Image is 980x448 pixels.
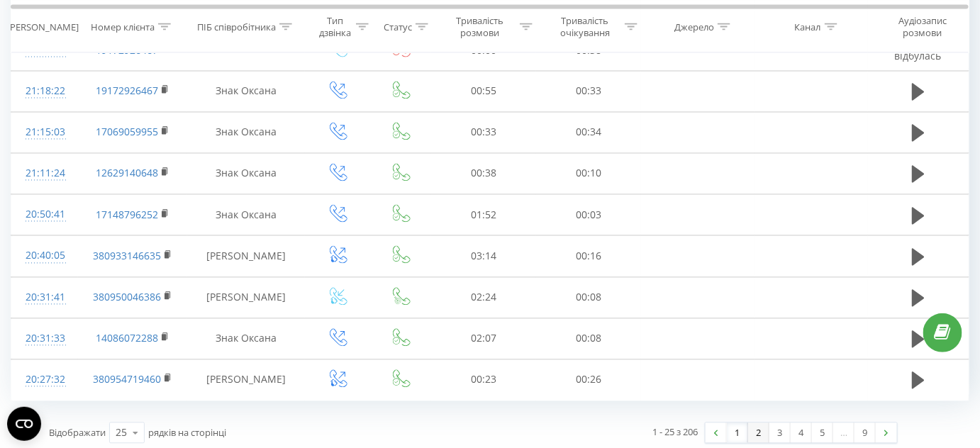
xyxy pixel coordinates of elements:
a: 19172926467 [96,43,158,57]
td: 00:34 [536,112,641,153]
td: Знак Оксана [187,153,305,194]
div: Джерело [674,21,714,33]
div: [PERSON_NAME] [7,21,79,33]
td: 02:24 [431,277,536,318]
td: 00:08 [536,277,641,318]
td: 03:14 [431,236,536,277]
div: … [833,423,854,443]
div: Номер клієнта [91,21,155,33]
a: 17069059955 [96,125,158,139]
td: 00:03 [536,195,641,236]
div: 20:27:32 [26,366,64,394]
div: 21:18:22 [26,78,64,106]
td: 00:10 [536,153,641,194]
span: рядків на сторінці [148,427,226,439]
div: 21:15:03 [26,119,64,147]
td: Знак Оксана [187,195,305,236]
div: 21:11:24 [26,160,64,188]
td: 00:33 [536,71,641,112]
a: 380954719460 [93,373,161,386]
a: 12629140648 [96,167,158,180]
a: 380933146635 [93,250,161,263]
div: 20:40:05 [26,242,64,270]
td: Знак Оксана [187,318,305,359]
td: 00:23 [431,359,536,401]
div: 20:31:41 [26,284,64,312]
div: 1 - 25 з 206 [653,425,698,439]
div: 20:31:33 [26,325,64,353]
td: Знак Оксана [187,112,305,153]
td: 00:38 [431,153,536,194]
a: 3 [769,423,791,443]
div: ПІБ співробітника [197,21,276,33]
span: Розмова не відбулась [891,37,946,63]
td: 00:55 [431,71,536,112]
td: [PERSON_NAME] [187,277,305,318]
a: 9 [854,423,876,443]
div: Статус [384,21,412,33]
span: Відображати [49,427,106,439]
a: 14086072288 [96,332,158,345]
td: [PERSON_NAME] [187,236,305,277]
a: 2 [748,423,769,443]
div: 25 [116,426,127,440]
td: Знак Оксана [187,71,305,112]
td: 00:33 [431,112,536,153]
a: 17148796252 [96,208,158,222]
a: 19172926467 [96,84,158,98]
div: Тип дзвінка [318,15,352,39]
td: 00:08 [536,318,641,359]
a: 1 [727,423,748,443]
div: Канал [795,21,821,33]
td: 00:16 [536,236,641,277]
div: 20:50:41 [26,201,64,229]
td: 02:07 [431,318,536,359]
div: Аудіозапис розмови [881,15,965,39]
td: 01:52 [431,195,536,236]
a: 4 [791,423,812,443]
a: 380950046386 [93,291,161,304]
button: Open CMP widget [7,407,41,441]
div: Тривалість розмови [444,15,516,39]
a: 5 [812,423,833,443]
div: Тривалість очікування [549,15,621,39]
td: [PERSON_NAME] [187,359,305,401]
td: 00:26 [536,359,641,401]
